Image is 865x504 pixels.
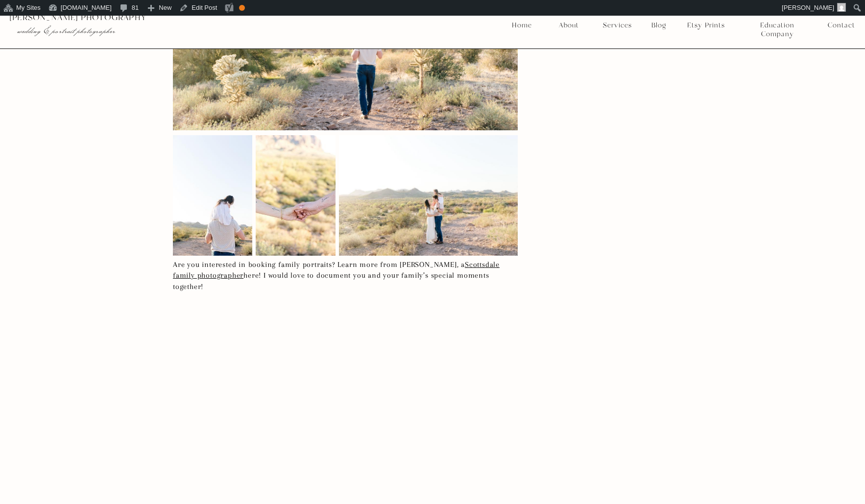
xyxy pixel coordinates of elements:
[828,21,855,30] a: Contact
[239,5,245,11] div: OK
[744,21,811,30] a: Education Company
[782,4,834,11] span: [PERSON_NAME]
[511,21,532,30] a: Home
[599,21,635,30] a: Services
[648,21,670,30] a: Blog
[9,13,279,22] p: [PERSON_NAME] photography
[173,259,518,292] p: Are you interested in booking family portraits? Learn more from [PERSON_NAME], a here! I would lo...
[17,26,259,36] p: wedding & portrait photographer
[256,134,335,255] img: 1D0A0912
[556,21,581,30] a: About
[173,134,252,255] img: 1D0A1002
[339,134,518,255] img: Family-of-3-smiling-together-with-their-daughter-on-dad’s-shoulders-walking-down-the-desert-path-...
[683,21,728,30] a: Etsy Prints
